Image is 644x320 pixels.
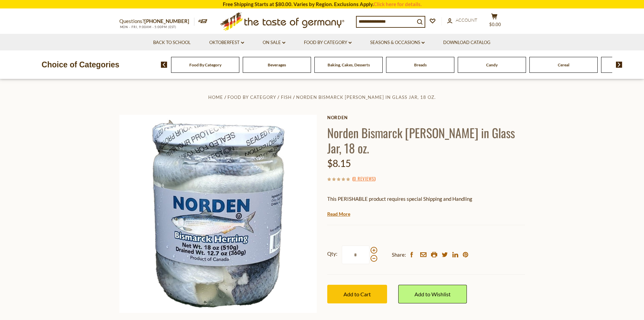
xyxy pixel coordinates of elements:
a: Beverages [268,62,286,67]
a: Cereal [558,62,569,67]
span: Add to Cart [343,291,371,297]
a: Read More [327,211,350,217]
a: Seasons & Occasions [370,39,425,46]
span: MON - FRI, 9:00AM - 5:00PM (EST) [119,25,177,29]
a: Norden Bismarck [PERSON_NAME] in Glass Jar, 18 oz. [296,94,436,100]
img: Norden Bismarck Herring in Jar [119,115,317,313]
a: Baking, Cakes, Desserts [328,62,370,67]
input: Qty: [342,246,369,264]
img: previous arrow [161,62,167,68]
a: 0 Reviews [354,175,374,183]
a: Add to Wishlist [398,285,467,303]
a: Fish [281,94,292,100]
img: next arrow [616,62,622,68]
a: Food By Category [228,94,276,100]
a: Account [447,17,477,24]
span: ( ) [352,175,376,182]
span: Account [456,17,477,23]
a: Candy [486,62,498,67]
a: Download Catalog [443,39,491,46]
a: Oktoberfest [209,39,244,46]
a: Click here for details. [374,1,422,7]
span: $8.15 [327,157,351,169]
strong: Qty: [327,250,337,258]
span: $0.00 [489,22,501,27]
a: On Sale [263,39,285,46]
button: $0.00 [484,13,505,30]
p: Questions? [119,17,194,26]
a: Food By Category [304,39,352,46]
li: We will ship this product in heat-protective packaging and ice. [334,208,525,217]
span: Share: [392,251,406,259]
h1: Norden Bismarck [PERSON_NAME] in Glass Jar, 18 oz. [327,125,525,155]
a: Food By Category [189,62,221,67]
a: [PHONE_NUMBER] [144,18,189,24]
p: This PERISHABLE product requires special Shipping and Handling [327,195,525,203]
a: Back to School [153,39,191,46]
a: Norden [327,115,525,120]
a: Breads [414,62,427,67]
a: Home [208,94,223,100]
button: Add to Cart [327,285,387,303]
